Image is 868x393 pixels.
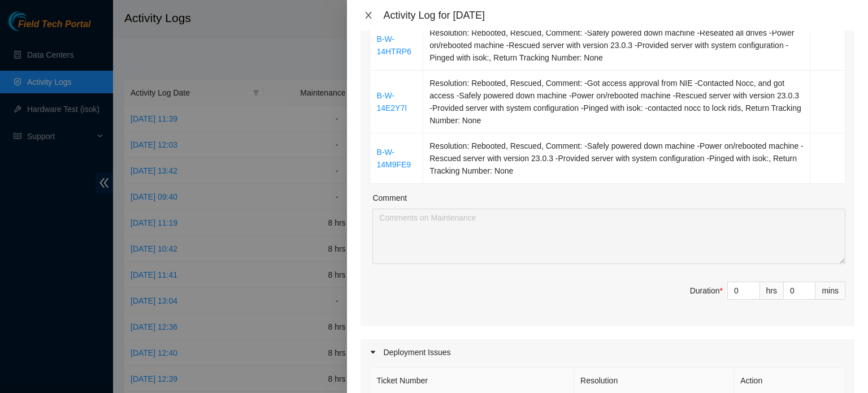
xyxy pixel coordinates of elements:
[383,9,854,21] div: Activity Log for [DATE]
[370,349,376,356] span: caret-right
[361,10,376,21] button: Close
[760,282,784,300] div: hrs
[372,209,845,264] textarea: Comment
[423,20,810,71] td: Resolution: Rebooted, Rescued, Comment: -Safely powered down machine -Reseated all drives -Power ...
[372,192,407,204] label: Comment
[376,34,411,56] a: B-W-14HTRP6
[376,148,411,169] a: B-W-14M9FE9
[364,11,373,20] span: close
[423,71,810,133] td: Resolution: Rebooted, Rescued, Comment: -Got access approval from NIE -Contacted Nocc, and got ac...
[815,282,845,300] div: mins
[361,339,854,365] div: Deployment Issues
[423,133,810,184] td: Resolution: Rebooted, Rescued, Comment: -Safely powered down machine -Power on/rebooted machine -...
[690,284,723,297] div: Duration
[376,91,407,113] a: B-W-14E2Y7I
